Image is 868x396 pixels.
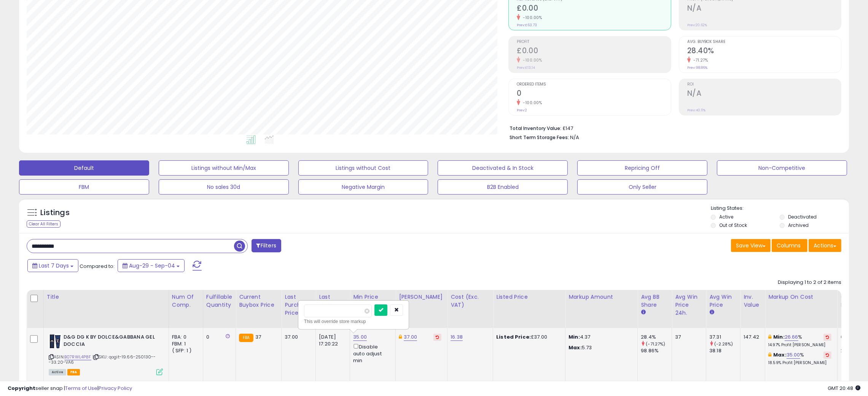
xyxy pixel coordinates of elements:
div: 38.18 [709,347,740,354]
div: Cost (Exc. VAT) [451,293,490,309]
p: 5.73 [569,344,632,351]
button: Deactivated & In Stock [438,160,568,176]
span: Profit [517,40,671,44]
label: Active [719,214,733,220]
strong: Copyright [8,385,35,392]
div: FBM: 1 [172,341,197,347]
button: No sales 30d [159,179,289,195]
span: | SKU: qogit-19.66-250130---33.20-VA6 [49,354,156,365]
small: Prev: 2 [517,108,527,112]
b: Listed Price: [496,333,531,341]
div: Markup on Cost [768,293,834,301]
span: Aug-29 - Sep-04 [129,262,175,269]
div: Displaying 1 to 2 of 2 items [778,279,841,286]
strong: Max: [569,344,582,351]
label: Out of Stock [719,222,747,228]
button: Non-Competitive [717,160,847,176]
small: (-71.27%) [646,341,665,347]
span: 2025-09-12 20:48 GMT [828,385,860,392]
a: Terms of Use [65,385,97,392]
small: Avg Win Price. [709,309,714,316]
small: Avg BB Share. [641,309,645,316]
div: ( SFP: 1 ) [172,347,197,354]
div: FBA: 0 [172,334,197,341]
div: ASIN: [49,334,163,374]
button: Listings without Min/Max [159,160,289,176]
li: £147 [510,123,836,132]
h2: 0 [517,89,671,99]
div: £37.00 [496,334,559,341]
div: Avg BB Share [641,293,669,309]
span: ROI [687,82,841,87]
a: 35.00 [787,351,800,359]
div: 37.31 [709,334,740,341]
div: Clear All Filters [27,220,61,228]
div: Avg Win Price 24h. [675,293,703,317]
th: The percentage added to the cost of goods (COGS) that forms the calculator for Min & Max prices. [765,290,838,328]
div: Title [47,293,166,301]
small: Prev: 20.62% [687,23,707,27]
div: % [768,334,831,348]
span: Columns [777,242,801,249]
div: 37.00 [285,334,310,341]
b: Min: [773,333,785,341]
small: -100.00% [520,57,542,63]
button: Default [19,160,149,176]
label: Archived [788,222,809,228]
span: N/A [570,134,579,141]
div: Avg Win Price [709,293,737,309]
div: 28.4% [641,334,672,341]
span: 37 [255,333,261,341]
a: 35.00 [353,333,367,341]
span: All listings currently available for purchase on Amazon [49,369,66,375]
div: 147.42 [744,334,759,341]
span: Compared to: [80,263,115,270]
a: 26.66 [785,333,798,341]
a: B07RWL4P8F [64,354,91,360]
small: -100.00% [520,15,542,21]
b: D&G DG K BY DOLCE&GABBANA GEL DOCCIA [64,334,156,350]
h2: £0.00 [517,4,671,14]
b: Short Term Storage Fees: [510,134,569,141]
span: Last 7 Days [39,262,69,269]
div: Last Purchase Price [285,293,312,317]
label: Deactivated [788,214,817,220]
div: Markup Amount [569,293,634,301]
button: Save View [731,239,771,252]
h5: Listings [40,208,70,218]
div: Disable auto adjust min [353,342,390,364]
button: Actions [809,239,841,252]
b: Total Inventory Value: [510,125,561,131]
div: Min Price [353,293,392,301]
button: Aug-29 - Sep-04 [118,259,185,272]
div: [PERSON_NAME] [399,293,444,301]
h2: 28.40% [687,46,841,57]
strong: Min: [569,333,580,341]
small: -71.27% [691,57,708,63]
h2: N/A [687,4,841,14]
div: Listed Price [496,293,562,301]
small: -100.00% [520,100,542,106]
button: B2B Enabled [438,179,568,195]
a: Privacy Policy [99,385,132,392]
button: Only Seller [577,179,707,195]
div: seller snap | | [8,385,132,392]
span: Ordered Items [517,82,671,87]
p: 14.97% Profit [PERSON_NAME] [768,342,831,348]
small: Prev: £63.73 [517,23,537,27]
div: Num of Comp. [172,293,200,309]
span: FBA [67,369,80,375]
div: Inv. value [744,293,762,309]
img: 31cpcZGssCL._SL40_.jpg [49,334,62,349]
div: [DATE] 17:20:22 [319,334,344,347]
span: Avg. Buybox Share [687,40,841,44]
small: FBA [239,334,253,342]
small: Prev: £13.14 [517,65,535,70]
button: FBM [19,179,149,195]
a: 37.00 [404,333,417,341]
div: Last Purchase Date (GMT) [319,293,347,325]
button: Filters [252,239,281,252]
h2: N/A [687,89,841,99]
div: Current Buybox Price [239,293,278,309]
a: 16.38 [451,333,463,341]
